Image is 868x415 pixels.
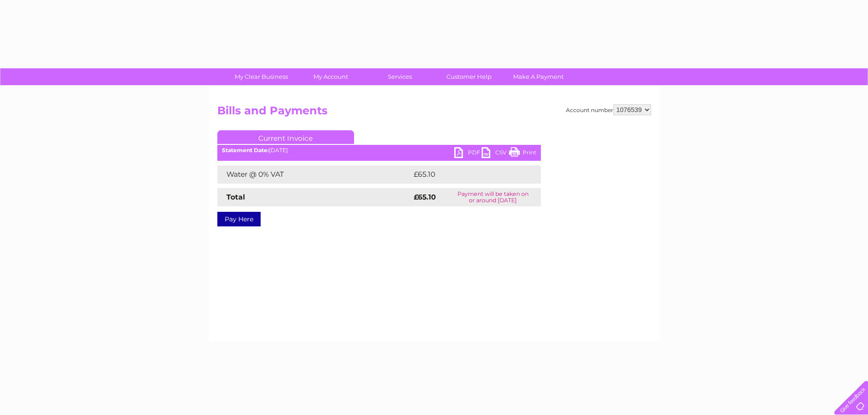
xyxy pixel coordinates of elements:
[454,147,482,160] a: PDF
[224,68,299,85] a: My Clear Business
[482,147,509,160] a: CSV
[509,147,536,160] a: Print
[226,193,245,201] strong: Total
[362,68,437,85] a: Services
[411,165,522,184] td: £65.10
[217,147,541,154] div: [DATE]
[414,193,436,201] strong: £65.10
[566,104,651,115] div: Account number
[217,130,354,144] a: Current Invoice
[445,188,541,206] td: Payment will be taken on or around [DATE]
[431,68,507,85] a: Customer Help
[293,68,368,85] a: My Account
[222,147,269,154] b: Statement Date:
[217,212,261,226] a: Pay Here
[501,68,576,85] a: Make A Payment
[217,104,651,122] h2: Bills and Payments
[217,165,411,184] td: Water @ 0% VAT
